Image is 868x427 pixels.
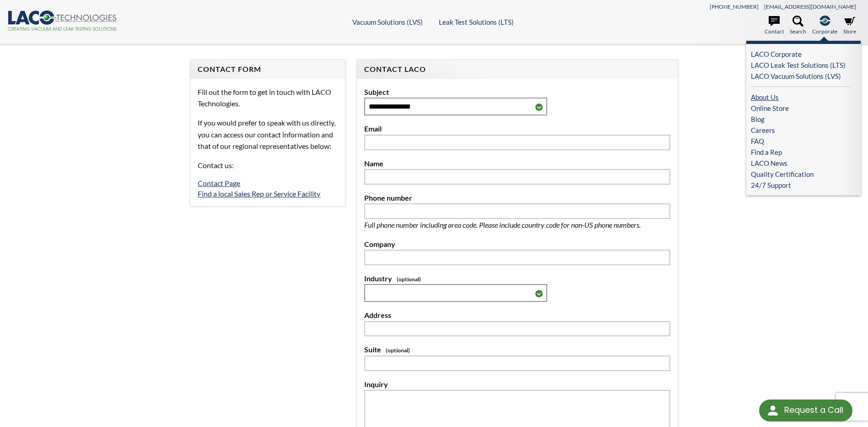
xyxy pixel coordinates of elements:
img: round button [766,403,780,418]
h4: Contact LACO [364,65,670,74]
a: Find a Rep [751,147,852,158]
a: Contact Page [198,179,240,187]
label: Subject [364,86,670,98]
a: FAQ [751,136,852,147]
span: Corporate [812,27,837,36]
a: Search [790,16,806,36]
div: Request a Call [784,400,843,421]
label: Phone number [364,192,670,204]
label: Name [364,158,670,170]
a: Store [843,16,856,36]
label: Email [364,123,670,135]
p: Fill out the form to get in touch with LACO Technologies. [198,86,337,109]
a: Blog [751,114,852,125]
a: [EMAIL_ADDRESS][DOMAIN_NAME] [764,3,856,10]
a: Vacuum Solutions (LVS) [352,18,423,26]
h4: Contact Form [198,65,337,74]
a: [PHONE_NUMBER] [710,3,759,10]
a: About Us [751,92,852,103]
a: Leak Test Solutions (LTS) [439,18,514,26]
a: LACO News [751,158,852,169]
a: 24/7 Support [751,180,856,191]
a: LACO Corporate [751,49,852,60]
p: Contact us: [198,159,337,171]
a: Online Store [751,103,852,114]
div: Request a Call [759,400,852,422]
a: Contact [765,16,784,36]
a: Quality Certification [751,169,852,180]
label: Inquiry [364,378,670,390]
p: Full phone number including area code. Please include country code for non-US phone numbers. [364,219,670,231]
label: Company [364,238,670,250]
a: Find a local Sales Rep or Service Facility [198,189,320,198]
p: If you would prefer to speak with us directly, you can access our contact information and that of... [198,117,337,152]
label: Industry [364,273,670,285]
label: Address [364,309,670,321]
a: LACO Leak Test Solutions (LTS) [751,60,852,71]
label: Suite [364,344,670,356]
a: LACO Vacuum Solutions (LVS) [751,71,852,82]
a: Careers [751,125,852,136]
